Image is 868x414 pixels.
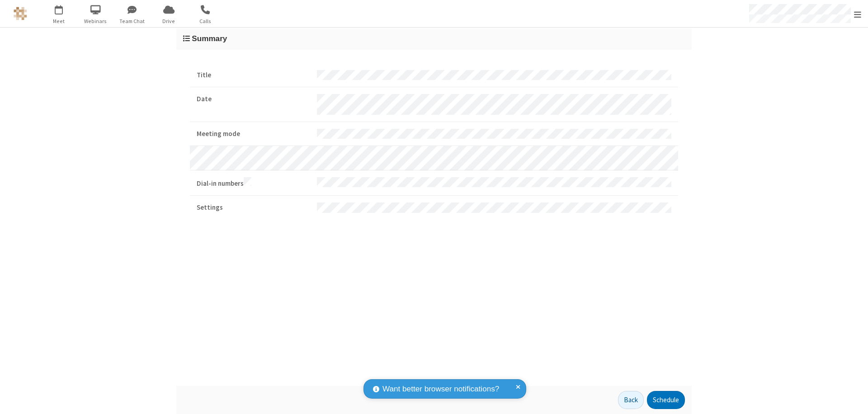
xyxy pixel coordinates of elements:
button: Back [618,391,644,409]
img: QA Selenium DO NOT DELETE OR CHANGE [14,7,27,20]
span: Webinars [79,17,113,25]
strong: Title [197,70,310,80]
span: Team Chat [115,17,149,25]
span: Summary [192,34,227,43]
span: Want better browser notifications? [382,383,499,395]
span: Calls [189,17,222,25]
strong: Meeting mode [197,129,310,139]
span: Meet [42,17,76,25]
strong: Date [197,94,310,104]
strong: Settings [197,202,310,213]
button: Schedule [647,391,685,409]
span: Drive [152,17,186,25]
strong: Dial-in numbers [197,177,310,189]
